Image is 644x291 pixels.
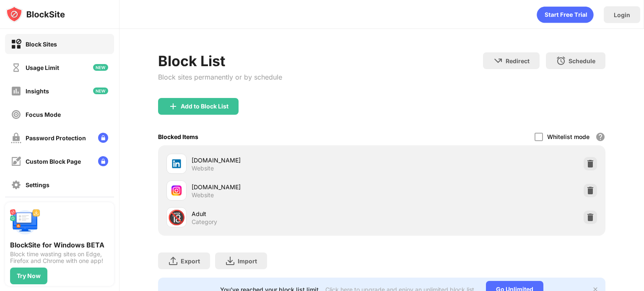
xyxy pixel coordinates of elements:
[192,209,382,218] div: Adult
[181,258,200,265] div: Export
[11,62,21,73] img: time-usage-off.svg
[614,11,630,18] div: Login
[171,159,182,169] img: favicons
[168,209,185,226] div: 🔞
[192,218,217,226] div: Category
[158,133,198,140] div: Blocked Items
[98,156,108,166] img: lock-menu.svg
[158,73,282,81] div: Block sites permanently or by schedule
[26,64,59,71] div: Usage Limit
[547,133,589,140] div: Whitelist mode
[537,6,594,23] div: animation
[11,180,21,190] img: settings-off.svg
[10,241,109,249] div: BlockSite for Windows BETA
[93,88,108,94] img: new-icon.svg
[98,133,108,143] img: lock-menu.svg
[192,191,214,199] div: Website
[93,64,108,71] img: new-icon.svg
[26,158,81,165] div: Custom Block Page
[6,6,65,23] img: logo-blocksite.svg
[11,156,21,167] img: customize-block-page-off.svg
[506,57,530,64] div: Redirect
[26,111,61,118] div: Focus Mode
[171,185,182,196] img: favicons
[192,165,214,172] div: Website
[10,207,40,237] img: push-desktop.svg
[569,57,595,64] div: Schedule
[158,52,282,70] div: Block List
[26,181,49,188] div: Settings
[17,273,41,279] div: Try Now
[26,134,86,142] div: Password Protection
[11,39,21,49] img: block-on.svg
[11,133,21,143] img: password-protection-off.svg
[192,183,382,191] div: [DOMAIN_NAME]
[11,86,21,96] img: insights-off.svg
[238,258,257,265] div: Import
[10,251,109,264] div: Block time wasting sites on Edge, Firefox and Chrome with one app!
[192,156,382,165] div: [DOMAIN_NAME]
[11,109,21,120] img: focus-off.svg
[26,41,57,48] div: Block Sites
[26,88,49,95] div: Insights
[181,103,229,110] div: Add to Block List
